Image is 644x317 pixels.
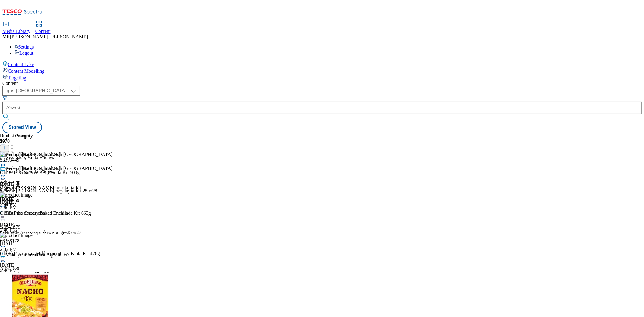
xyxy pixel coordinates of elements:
span: Media Library [2,29,30,34]
button: Stored View [2,122,42,133]
span: Content Lake [8,62,34,67]
a: Logout [14,50,33,56]
div: Content [2,81,642,86]
a: Content [35,21,51,34]
input: Search [2,102,642,114]
span: [PERSON_NAME] [PERSON_NAME] [10,34,88,39]
span: MR [2,34,10,39]
span: Targeting [8,75,26,80]
a: Content Modelling [2,67,642,74]
span: Content [35,29,51,34]
svg: Search Filters [2,96,7,101]
a: Content Lake [2,61,642,67]
a: Targeting [2,74,642,81]
a: Media Library [2,21,30,34]
a: Settings [14,44,34,50]
span: Content Modelling [8,69,44,74]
